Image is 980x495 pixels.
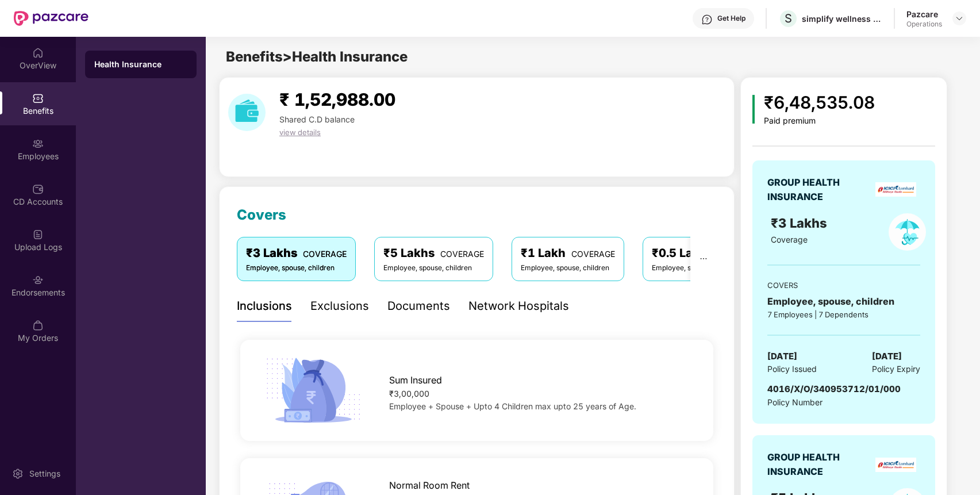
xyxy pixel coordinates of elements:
img: policyIcon [889,213,926,251]
span: Normal Room Rent [389,478,470,493]
img: New Pazcare Logo [14,11,89,26]
span: view details [279,128,321,137]
img: icon [752,95,755,124]
div: Employee, spouse, children [652,263,756,274]
img: insurerLogo [875,458,916,472]
img: insurerLogo [875,182,916,197]
span: COVERAGE [303,249,347,259]
div: Network Hospitals [468,297,569,315]
span: [DATE] [872,350,902,363]
span: COVERAGE [440,249,484,259]
div: ₹1 Lakh [521,244,615,262]
span: Covers [237,206,286,223]
img: icon [262,354,365,426]
button: ellipsis [690,237,717,281]
img: svg+xml;base64,PHN2ZyBpZD0iSGVscC0zMngzMiIgeG1sbnM9Imh0dHA6Ly93d3cudzMub3JnLzIwMDAvc3ZnIiB3aWR0aD... [701,14,713,25]
span: S [785,11,792,25]
div: Get Help [717,14,745,23]
div: Employee, spouse, children [521,263,615,274]
div: Pazcare [906,9,942,20]
span: Employee + Spouse + Upto 4 Children max upto 25 years of Age. [389,401,636,411]
div: GROUP HEALTH INSURANCE [767,450,868,479]
div: ₹5 Lakhs [383,244,484,262]
div: ₹0.5 Lakh [652,244,756,262]
img: svg+xml;base64,PHN2ZyBpZD0iU2V0dGluZy0yMHgyMCIgeG1sbnM9Imh0dHA6Ly93d3cudzMub3JnLzIwMDAvc3ZnIiB3aW... [12,468,24,479]
div: Documents [387,297,450,315]
span: [DATE] [767,350,797,363]
img: svg+xml;base64,PHN2ZyBpZD0iTXlfT3JkZXJzIiBkYXRhLW5hbWU9Ik15IE9yZGVycyIgeG1sbnM9Imh0dHA6Ly93d3cudz... [32,320,44,331]
div: ₹3,00,000 [389,387,692,400]
div: Employee, spouse, children [767,294,920,309]
img: svg+xml;base64,PHN2ZyBpZD0iRHJvcGRvd24tMzJ4MzIiIHhtbG5zPSJodHRwOi8vd3d3LnczLm9yZy8yMDAwL3N2ZyIgd2... [955,14,964,23]
img: svg+xml;base64,PHN2ZyBpZD0iRW5kb3JzZW1lbnRzIiB4bWxucz0iaHR0cDovL3d3dy53My5vcmcvMjAwMC9zdmciIHdpZH... [32,274,44,286]
img: svg+xml;base64,PHN2ZyBpZD0iVXBsb2FkX0xvZ3MiIGRhdGEtbmFtZT0iVXBsb2FkIExvZ3MiIHhtbG5zPSJodHRwOi8vd3... [32,229,44,240]
span: ellipsis [700,255,708,263]
span: COVERAGE [571,249,615,259]
span: Shared C.D balance [279,114,355,124]
span: Policy Number [767,397,823,407]
div: Exclusions [310,297,369,315]
img: download [228,94,266,131]
div: Paid premium [764,116,875,126]
span: Policy Expiry [872,363,920,375]
div: Health Insurance [94,59,187,70]
span: ₹ 1,52,988.00 [279,89,395,110]
img: svg+xml;base64,PHN2ZyBpZD0iRW1wbG95ZWVzIiB4bWxucz0iaHR0cDovL3d3dy53My5vcmcvMjAwMC9zdmciIHdpZHRoPS... [32,138,44,149]
div: ₹3 Lakhs [246,244,347,262]
span: Benefits > Health Insurance [226,48,408,65]
div: simplify wellness india private limited [802,13,882,24]
div: Operations [906,20,942,29]
img: svg+xml;base64,PHN2ZyBpZD0iQmVuZWZpdHMiIHhtbG5zPSJodHRwOi8vd3d3LnczLm9yZy8yMDAwL3N2ZyIgd2lkdGg9Ij... [32,93,44,104]
div: Settings [26,468,64,479]
span: 4016/X/O/340953712/01/000 [767,383,901,394]
span: Policy Issued [767,363,817,375]
span: ₹3 Lakhs [771,216,831,231]
img: svg+xml;base64,PHN2ZyBpZD0iSG9tZSIgeG1sbnM9Imh0dHA6Ly93d3cudzMub3JnLzIwMDAvc3ZnIiB3aWR0aD0iMjAiIG... [32,47,44,59]
div: Employee, spouse, children [383,263,484,274]
span: Coverage [771,235,808,244]
div: Employee, spouse, children [246,263,347,274]
span: Sum Insured [389,373,442,387]
div: GROUP HEALTH INSURANCE [767,175,868,204]
img: svg+xml;base64,PHN2ZyBpZD0iQ0RfQWNjb3VudHMiIGRhdGEtbmFtZT0iQ0QgQWNjb3VudHMiIHhtbG5zPSJodHRwOi8vd3... [32,183,44,195]
div: 7 Employees | 7 Dependents [767,309,920,320]
div: COVERS [767,279,920,291]
div: Inclusions [237,297,292,315]
div: ₹6,48,535.08 [764,89,875,116]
